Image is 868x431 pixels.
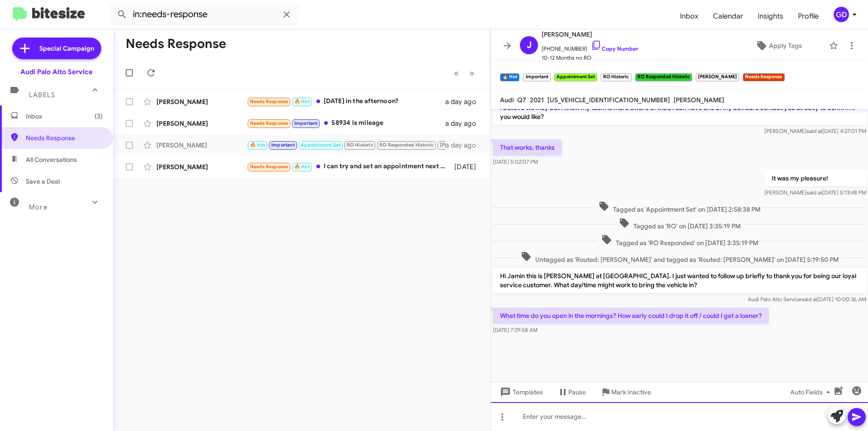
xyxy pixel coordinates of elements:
[500,73,519,81] small: 🔥 Hot
[769,38,802,54] span: Apply Tags
[748,296,866,303] span: Audi Palo Alto Service [DATE] 10:00:36 AM
[547,96,670,104] span: [US_VEHICLE_IDENTIFICATION_NUMBER]
[250,164,288,170] span: Needs Response
[20,67,93,76] div: Audi Palo Alto Service
[764,170,866,186] p: It was my pleasure!
[294,120,318,126] span: Important
[527,38,532,52] span: J
[247,96,445,107] div: [DATE] in the afternoon?
[611,384,651,400] span: Mark Inactive
[834,7,849,22] div: GD
[449,64,480,82] nav: Page navigation example
[294,164,310,170] span: 🔥 Hot
[601,73,631,81] small: RO Historic
[826,7,858,22] button: GD
[595,201,764,214] span: Tagged as 'Appointment Set' on [DATE] 2:58:38 PM
[673,3,706,29] a: Inbox
[445,141,483,150] div: a day ago
[802,296,817,303] span: said at
[126,37,226,51] h1: Needs Response
[568,384,586,400] span: Pause
[542,40,638,53] span: [PHONE_NUMBER]
[156,162,247,171] div: [PERSON_NAME]
[542,29,638,40] span: [PERSON_NAME]
[493,158,538,165] span: [DATE] 5:02:07 PM
[807,128,822,134] span: said at
[454,67,459,79] span: «
[26,177,60,186] span: Save a Deal
[493,99,866,125] p: I believe we may but I know my team is more aware of that, I can have one of my advisors contact ...
[732,38,825,54] button: Apply Tags
[247,161,450,172] div: I can try and set an appointment next week
[156,119,247,128] div: [PERSON_NAME]
[674,96,724,104] span: [PERSON_NAME]
[783,384,841,400] button: Auto Fields
[26,133,103,142] span: Needs Response
[347,142,373,148] span: RO Historic
[517,251,842,264] span: Untagged as 'Routed: [PERSON_NAME]' and tagged as 'Routed: [PERSON_NAME]' on [DATE] 5:19:50 PM
[791,3,826,29] a: Profile
[696,73,739,81] small: [PERSON_NAME]
[12,38,101,59] a: Special Campaign
[450,162,483,171] div: [DATE]
[498,384,543,400] span: Templates
[706,3,750,29] a: Calendar
[29,91,55,99] span: Labels
[493,327,538,333] span: [DATE] 7:29:58 AM
[250,120,288,126] span: Needs Response
[247,118,445,128] div: 58934 is mileage
[469,67,474,79] span: »
[493,268,866,293] p: Hi Jamin this is [PERSON_NAME] at [GEOGRAPHIC_DATA]. I just wanted to follow up briefly to thank ...
[493,139,562,156] p: That works, thanks
[807,189,822,196] span: said at
[764,189,866,196] span: [PERSON_NAME] [DATE] 5:13:48 PM
[156,97,247,106] div: [PERSON_NAME]
[301,142,340,148] span: Appointment Set
[250,142,265,148] span: 🔥 Hot
[764,128,866,134] span: [PERSON_NAME] [DATE] 4:27:01 PM
[109,4,299,25] input: Search
[615,218,744,231] span: Tagged as 'RO' on [DATE] 3:35:19 PM
[743,73,784,81] small: Needs Response
[294,99,310,104] span: 🔥 Hot
[156,141,247,150] div: [PERSON_NAME]
[26,155,77,164] span: All Conversations
[445,97,483,106] div: a day ago
[550,384,593,400] button: Pause
[464,64,480,82] button: Next
[247,140,445,150] div: What time do you open in the mornings? How early could I drop it off / could I get a loaner?
[491,384,550,400] button: Templates
[635,73,692,81] small: RO Responded Historic
[517,96,526,104] span: Q7
[271,142,295,148] span: Important
[500,96,514,104] span: Audi
[379,142,434,148] span: RO Responded Historic
[554,73,597,81] small: Appointment Set
[593,384,658,400] button: Mark Inactive
[493,308,769,324] p: What time do you open in the mornings? How early could I drop it off / could I get a loaner?
[750,3,791,29] a: Insights
[530,96,544,104] span: 2021
[250,99,288,104] span: Needs Response
[542,53,638,62] span: 10-12 Months no RO
[790,384,834,400] span: Auto Fields
[448,64,464,82] button: Previous
[29,203,47,211] span: More
[94,112,103,121] span: (3)
[39,44,94,53] span: Special Campaign
[445,119,483,128] div: a day ago
[591,45,638,52] a: Copy Number
[26,112,103,121] span: Inbox
[440,142,480,148] span: [PERSON_NAME]
[523,73,550,81] small: Important
[598,234,762,247] span: Tagged as 'RO Responded' on [DATE] 3:35:19 PM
